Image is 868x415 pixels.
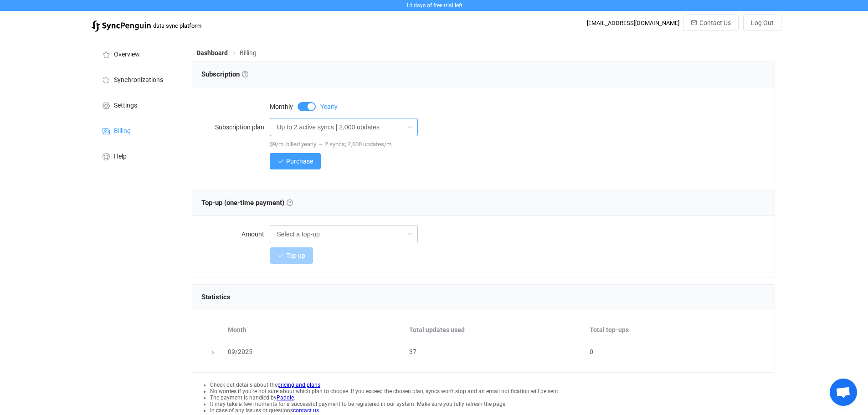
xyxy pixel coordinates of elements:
a: contact us [293,407,319,414]
span: Overview [114,51,140,58]
div: Month [223,325,405,335]
a: Overview [92,41,183,67]
input: Select a top-up [270,225,418,243]
li: In case of any issues or questions . [210,407,775,414]
span: | [151,19,153,32]
div: [EMAIL_ADDRESS][DOMAIN_NAME] [587,20,679,26]
span: Yearly [320,103,338,110]
span: Subscription [201,70,248,78]
input: Select a plan [270,118,418,136]
span: Billing [114,128,131,135]
a: Synchronizations [92,67,183,92]
span: $9/m, billed yearly → 2 syncs; 2,000 updates/m [270,141,391,148]
div: Total updates used [405,325,585,335]
span: Purchase [286,158,313,165]
span: 14 days of free trial left [406,2,462,9]
span: Top-up (one-time payment) [201,199,293,207]
span: Top up [286,252,305,259]
button: Log Out [743,15,781,31]
label: Amount [201,225,270,243]
li: Check out details about the . [210,382,775,388]
div: Open chat [830,379,857,406]
li: The payment is handled by . [210,395,775,401]
a: pricing and plans [277,382,320,388]
img: syncpenguin.svg [92,20,151,32]
span: Log Out [751,19,774,26]
span: Monthly [270,103,293,110]
span: Statistics [201,293,231,301]
a: Paddle [277,395,294,401]
span: Dashboard [196,49,228,56]
span: data sync platform [153,22,201,29]
span: Billing [240,49,257,56]
a: Billing [92,118,183,143]
a: |data sync platform [92,19,201,32]
a: Settings [92,92,183,118]
div: 09/2025 [223,347,405,357]
button: Top up [270,247,313,264]
label: Subscription plan [201,118,270,136]
button: Contact Us [683,15,739,31]
button: Purchase [270,153,321,169]
li: No worries if you're not sure about which plan to choose. If you exceed the chosen plan, syncs wo... [210,388,775,395]
li: It may take a few moments for a successful payment to be registered in our system. Make sure you ... [210,401,775,407]
span: Settings [114,102,137,109]
span: Contact Us [699,19,731,26]
div: Total top-ups [585,325,765,335]
span: Synchronizations [114,77,163,84]
span: Help [114,153,127,160]
div: Breadcrumb [196,50,257,56]
a: Help [92,143,183,169]
div: 0 [585,347,765,357]
div: 37 [405,347,585,357]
